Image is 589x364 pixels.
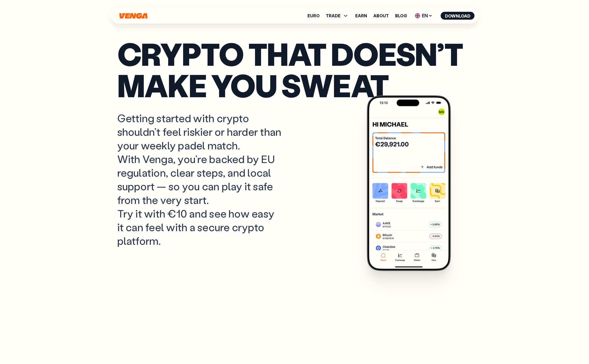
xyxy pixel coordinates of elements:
[117,38,472,101] p: Crypto that doesn’t make you sweat
[441,12,475,20] button: Download
[326,13,349,19] span: TRADE
[117,111,283,247] p: Getting started with crypto shouldn’t feel riskier or harder than your weekly padel match. With V...
[367,95,451,271] img: Venga app main
[307,14,320,18] a: Euro
[395,14,407,18] a: Blog
[413,12,434,20] span: EN
[373,14,389,18] a: About
[415,13,420,18] img: flag-uk
[119,13,148,19] svg: Home
[326,14,341,18] span: TRADE
[355,14,367,18] a: Earn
